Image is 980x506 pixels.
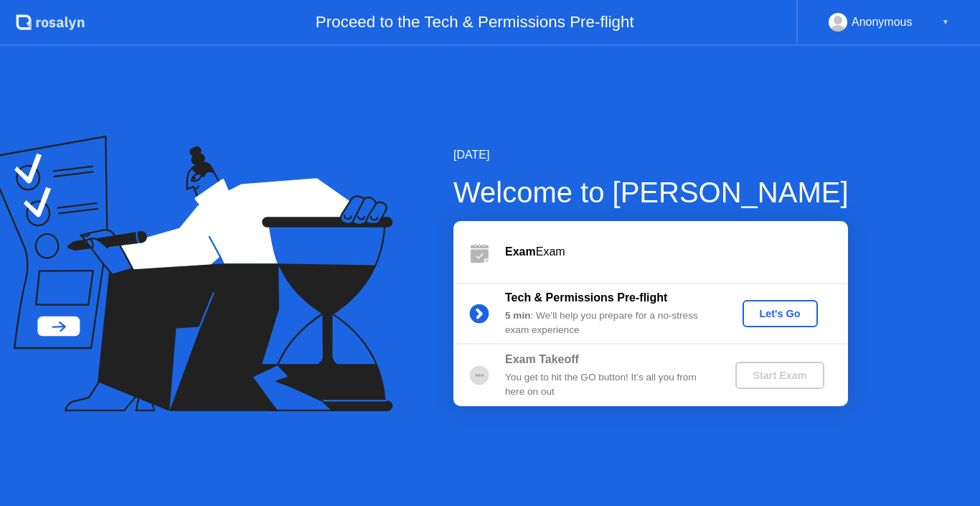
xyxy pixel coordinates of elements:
[505,291,667,304] b: Tech & Permissions Pre-flight
[505,310,531,321] b: 5 min
[505,243,848,261] div: Exam
[453,146,849,164] div: [DATE]
[505,245,536,258] b: Exam
[942,13,949,32] div: ▼
[505,370,712,400] div: You get to hit the GO button! It’s all you from here on out
[748,308,812,319] div: Let's Go
[505,309,712,338] div: : We’ll help you prepare for a no-stress exam experience
[453,171,849,214] div: Welcome to [PERSON_NAME]
[741,370,818,381] div: Start Exam
[505,353,579,365] b: Exam Takeoff
[735,362,824,389] button: Start Exam
[852,13,913,32] div: Anonymous
[743,300,818,327] button: Let's Go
